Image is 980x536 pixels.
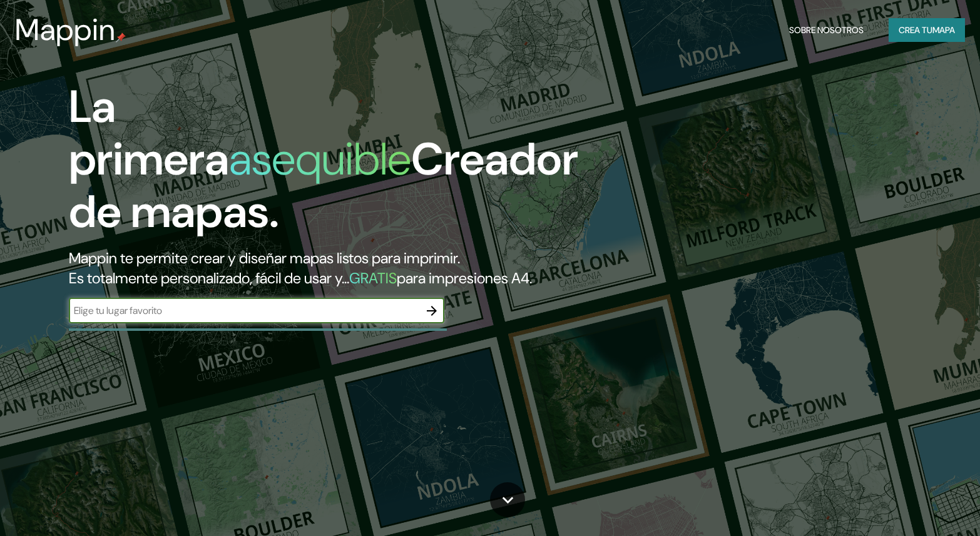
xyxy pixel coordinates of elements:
[397,268,532,288] font: para impresiones A4.
[116,33,126,43] img: pin de mapeo
[69,303,419,318] input: Elige tu lugar favorito
[784,18,869,42] button: Sobre nosotros
[69,78,229,188] font: La primera
[69,130,578,241] font: Creador de mapas.
[15,10,116,49] font: Mappin
[69,268,349,288] font: Es totalmente personalizado, fácil de usar y...
[69,248,460,268] font: Mappin te permite crear y diseñar mapas listos para imprimir.
[789,24,864,36] font: Sobre nosotros
[229,130,411,188] font: asequible
[889,18,965,42] button: Crea tumapa
[349,268,397,288] font: GRATIS
[932,24,955,36] font: mapa
[899,24,932,36] font: Crea tu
